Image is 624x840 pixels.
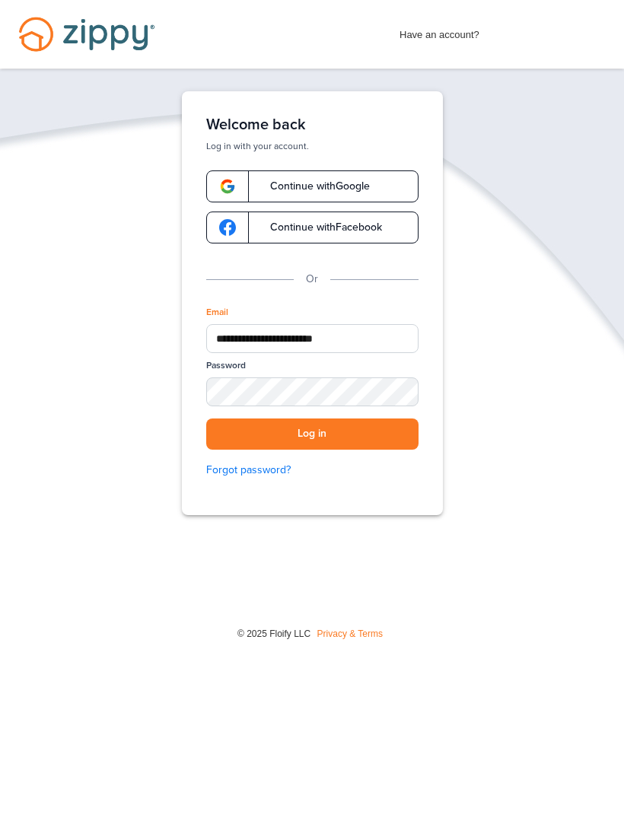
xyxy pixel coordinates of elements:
img: google-logo [219,219,236,236]
span: Continue with Facebook [255,222,382,233]
input: Email [206,324,419,353]
a: Privacy & Terms [317,628,383,639]
p: Or [306,271,318,288]
span: Continue with Google [255,181,370,192]
img: google-logo [219,178,236,195]
p: Log in with your account. [206,140,419,152]
input: Password [206,377,419,406]
a: google-logoContinue withFacebook [206,212,419,243]
label: Email [206,306,228,319]
button: Log in [206,418,419,450]
span: Have an account? [400,19,479,43]
h1: Welcome back [206,116,419,134]
span: © 2025 Floify LLC [237,628,310,639]
a: Forgot password? [206,462,419,479]
a: google-logoContinue withGoogle [206,170,419,202]
label: Password [206,359,246,372]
